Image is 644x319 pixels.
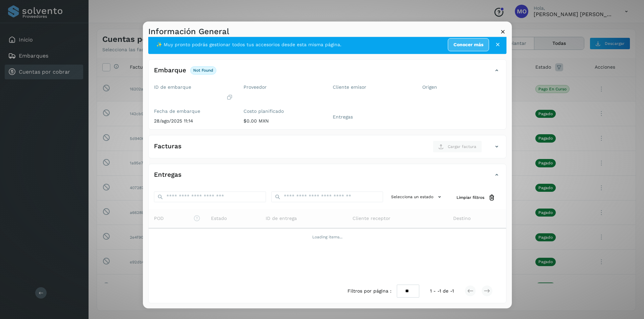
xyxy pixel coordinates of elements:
button: Cargar factura [433,141,482,153]
label: Fecha de embarque [154,108,233,114]
label: Origen [422,84,501,90]
a: Conocer más [448,38,489,51]
label: Costo planificado [244,108,322,114]
label: ID de embarque [154,84,233,90]
p: 28/ago/2025 11:14 [154,118,233,124]
div: Entregas [149,169,506,186]
span: ✨ Muy pronto podrás gestionar todos tus accesorios desde esta misma página. [156,41,341,48]
span: Limpiar filtros [457,194,484,201]
button: Limpiar filtros [451,191,501,204]
span: ID de entrega [266,215,297,222]
p: not found [193,68,213,73]
span: Estado [211,215,227,222]
h3: Información General [148,27,229,36]
span: POD [154,215,200,222]
div: FacturasCargar factura [149,141,506,158]
label: Proveedor [244,84,322,90]
span: Filtros por página : [347,288,391,295]
span: 1 - -1 de -1 [430,288,454,295]
h4: Facturas [154,143,181,151]
h4: Entregas [154,171,181,179]
p: $0.00 MXN [244,118,322,124]
td: Loading items... [149,228,506,246]
span: Destino [453,215,471,222]
button: Selecciona un estado [388,191,446,203]
div: Embarquenot found [149,65,506,82]
span: Cargar factura [448,144,476,150]
label: Entregas [333,114,412,120]
h4: Embarque [154,67,186,74]
label: Cliente emisor [333,84,412,90]
span: Cliente receptor [353,215,390,222]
